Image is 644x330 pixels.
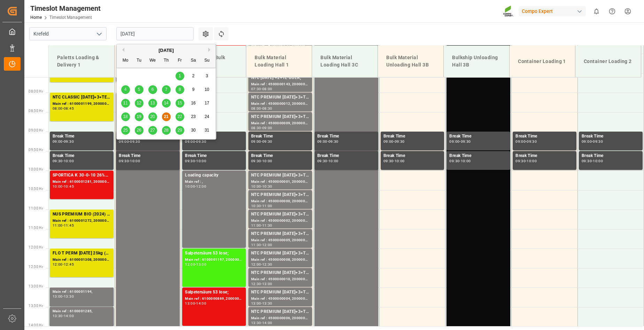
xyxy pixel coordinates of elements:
[251,159,261,163] div: 09:30
[138,87,140,92] span: 5
[251,179,309,185] div: Main ref : 4500000001, 2000000014;
[261,302,262,305] div: -
[29,167,43,171] span: 10:00 Hr
[135,56,143,65] div: Tu
[327,159,328,163] div: -
[383,133,442,140] div: Break Time
[251,152,309,159] div: Break Time
[185,289,243,296] div: Salpetersäure 53 lose;
[251,140,261,143] div: 09:00
[604,3,620,19] button: Help Center
[251,87,261,91] div: 07:30
[581,55,635,68] div: Container Loading 2
[130,159,140,163] div: 10:00
[63,140,64,143] div: -
[53,314,63,317] div: 13:30
[527,159,537,163] div: 10:00
[251,191,309,198] div: NTC PREMIUM [DATE]+3+TE BULK;
[262,204,272,207] div: 11:00
[165,87,168,92] span: 7
[63,263,64,266] div: -
[64,185,74,188] div: 10:45
[251,296,309,302] div: Main ref : 4500000004, 2000000014;
[185,257,243,263] div: Main ref : 6100001197, 2000001069;
[251,269,309,276] div: NTC PREMIUM [DATE]+3+TE BULK;
[519,6,586,16] div: Compo Expert
[251,218,309,224] div: Main ref : 4500000002, 2000000014;
[317,159,327,163] div: 09:30
[185,179,243,185] div: Main ref : ,
[449,51,504,71] div: Bulkship Unloading Hall 3B
[185,302,195,305] div: 13:00
[251,172,309,179] div: NTC PREMIUM [DATE]+3+TE BULK;
[593,159,603,163] div: 10:00
[196,185,206,188] div: 12:00
[64,159,74,163] div: 10:00
[251,94,309,101] div: NTC PREMIUM [DATE]+3+TE BULK;
[116,27,194,40] input: DD.MM.YYYY
[317,140,327,143] div: 09:00
[53,179,111,185] div: Main ref : 6100001281, 2000001115;
[208,48,212,52] button: Next Month
[261,159,262,163] div: -
[53,224,63,227] div: 11:00
[162,85,171,94] div: Choose Thursday, August 7th, 2025
[262,107,272,110] div: 08:30
[189,85,198,94] div: Choose Saturday, August 9th, 2025
[121,126,130,135] div: Choose Monday, August 25th, 2025
[63,185,64,188] div: -
[251,133,309,140] div: Break Time
[63,159,64,163] div: -
[251,308,309,315] div: NTC PREMIUM [DATE]+3+TE BULK;
[251,224,261,227] div: 11:00
[30,3,101,14] div: Timeslot Management
[251,101,309,107] div: Main ref : 4500000012, 2000000014;
[120,48,124,52] button: Previous Month
[317,133,375,140] div: Break Time
[53,133,111,140] div: Break Time
[262,321,272,324] div: 14:00
[123,128,127,133] span: 25
[503,5,514,17] img: Screenshot%202023-09-29%20at%2010.02.21.png_1712312052.png
[53,218,111,224] div: Main ref : 6100001272, 2000001102; 2000000777;2000001102;
[191,128,195,133] span: 30
[251,107,261,110] div: 08:00
[317,152,375,159] div: Break Time
[449,152,507,159] div: Break Time
[185,185,195,188] div: 10:00
[261,204,262,207] div: -
[261,321,262,324] div: -
[129,159,130,163] div: -
[262,302,272,305] div: 13:30
[449,133,507,140] div: Break Time
[64,263,74,266] div: 12:45
[164,128,168,133] span: 28
[192,73,195,78] span: 2
[251,282,261,285] div: 12:30
[262,185,272,188] div: 10:30
[64,107,74,110] div: 08:45
[449,159,459,163] div: 09:30
[195,159,196,163] div: -
[29,206,43,210] span: 11:00 Hr
[582,159,592,163] div: 09:30
[195,185,196,188] div: -
[53,94,111,101] div: NTC CLASSIC [DATE]+3+TE 600kg BB;
[251,315,309,321] div: Main ref : 4500000006, 2000000014;
[393,140,394,143] div: -
[515,133,574,140] div: Break Time
[262,224,272,227] div: 11:30
[251,289,309,296] div: NTC PREMIUM [DATE]+3+TE BULK;
[251,126,261,129] div: 08:30
[383,152,442,159] div: Break Time
[176,99,184,108] div: Choose Friday, August 15th, 2025
[162,126,171,135] div: Choose Thursday, August 28th, 2025
[251,120,309,126] div: Main ref : 4500000009, 2000000014;
[515,140,526,143] div: 09:00
[53,140,63,143] div: 09:00
[251,185,261,188] div: 10:00
[176,112,184,121] div: Choose Friday, August 22nd, 2025
[150,114,155,119] span: 20
[318,51,372,71] div: Bulk Material Loading Hall 3C
[395,159,405,163] div: 10:00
